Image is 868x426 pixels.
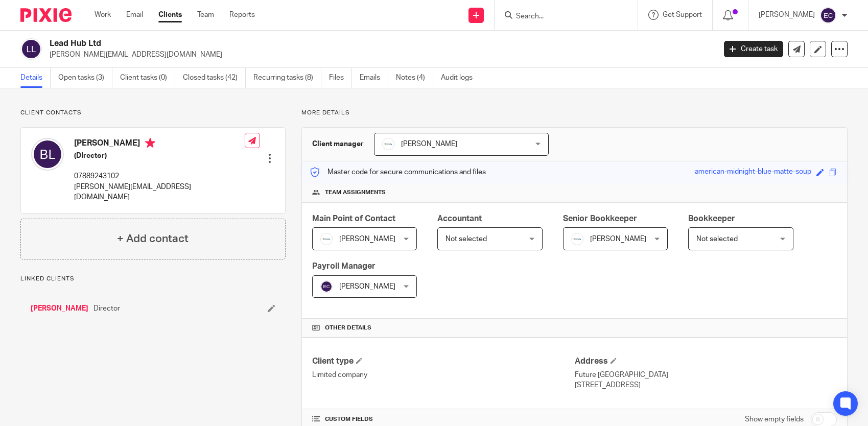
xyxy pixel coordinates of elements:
[820,7,836,23] img: svg%3E
[20,68,51,88] a: Details
[312,356,574,367] h4: Client type
[441,68,480,88] a: Audit logs
[575,370,837,380] p: Future [GEOGRAPHIC_DATA]
[74,138,245,151] h4: [PERSON_NAME]
[312,139,364,149] h3: Client manager
[325,324,371,332] span: Other details
[590,235,646,243] span: [PERSON_NAME]
[197,10,214,20] a: Team
[745,414,804,424] label: Show empty fields
[312,215,395,223] span: Main Point of Contact
[437,215,482,223] span: Accountant
[117,231,189,247] h4: + Add contact
[229,10,255,20] a: Reports
[382,138,394,150] img: Infinity%20Logo%20with%20Whitespace%20.png
[93,303,120,314] span: Director
[301,109,848,117] p: More details
[445,235,487,243] span: Not selected
[50,38,577,49] h2: Lead Hub Ltd
[20,109,286,117] p: Client contacts
[312,415,574,423] h4: CUSTOM FIELDS
[320,280,333,293] img: svg%3E
[126,10,143,20] a: Email
[575,380,837,390] p: [STREET_ADDRESS]
[696,235,738,243] span: Not selected
[74,151,245,161] h5: (DIrector)
[688,215,735,223] span: Bookkeeper
[312,370,574,380] p: Limited company
[120,68,175,88] a: Client tasks (0)
[74,182,245,203] p: [PERSON_NAME][EMAIL_ADDRESS][DOMAIN_NAME]
[339,235,395,243] span: [PERSON_NAME]
[563,215,637,223] span: Senior Bookkeeper
[50,50,709,60] p: [PERSON_NAME][EMAIL_ADDRESS][DOMAIN_NAME]
[31,138,64,171] img: svg%3E
[329,68,352,88] a: Files
[360,68,388,88] a: Emails
[320,233,333,245] img: Infinity%20Logo%20with%20Whitespace%20.png
[312,262,376,270] span: Payroll Manager
[724,41,783,57] a: Create task
[339,283,395,290] span: [PERSON_NAME]
[401,140,457,148] span: [PERSON_NAME]
[158,10,182,20] a: Clients
[20,38,42,60] img: svg%3E
[571,233,583,245] img: Infinity%20Logo%20with%20Whitespace%20.png
[396,68,433,88] a: Notes (4)
[575,356,837,367] h4: Address
[695,167,811,178] div: american-midnight-blue-matte-soup
[58,68,112,88] a: Open tasks (3)
[20,8,72,22] img: Pixie
[20,275,286,283] p: Linked clients
[183,68,246,88] a: Closed tasks (42)
[515,12,607,21] input: Search
[145,138,155,148] i: Primary
[95,10,111,20] a: Work
[74,171,245,181] p: 07889243102
[663,11,702,18] span: Get Support
[253,68,321,88] a: Recurring tasks (8)
[325,188,386,197] span: Team assignments
[31,303,88,314] a: [PERSON_NAME]
[310,167,486,177] p: Master code for secure communications and files
[759,10,815,20] p: [PERSON_NAME]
